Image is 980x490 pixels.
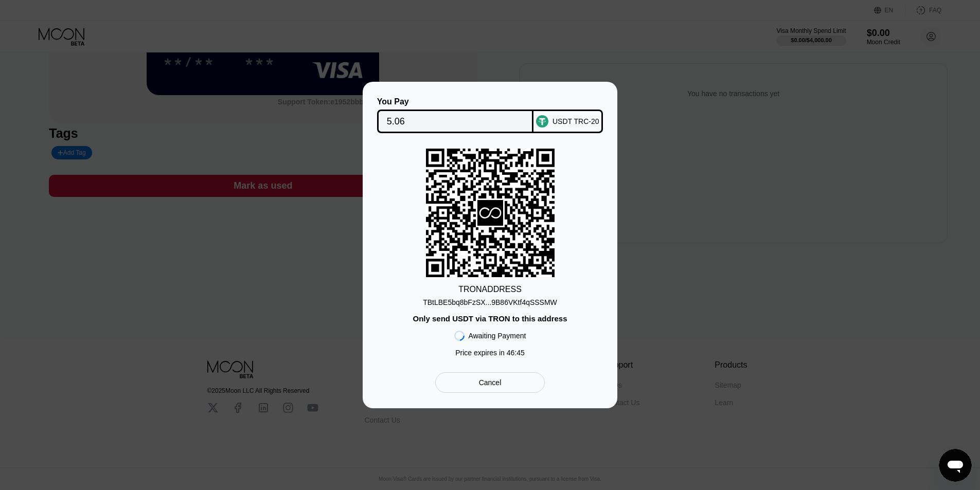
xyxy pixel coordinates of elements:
span: 46 : 45 [507,349,525,357]
div: TBtLBE5bq8bFzSX...9B86VKtf4qSSSMW [423,298,557,306]
div: Only send USDT via TRON to this address [413,314,567,323]
div: You PayUSDT TRC-20 [378,97,602,133]
div: Cancel [435,372,545,393]
div: Cancel [479,378,502,387]
div: Awaiting Payment [469,332,526,340]
div: TBtLBE5bq8bFzSX...9B86VKtf4qSSSMW [423,294,557,306]
iframe: Кнопка запуска окна обмена сообщениями [939,449,972,482]
div: TRON ADDRESS [458,285,522,294]
div: You Pay [377,97,534,106]
div: Price expires in [455,349,525,357]
div: USDT TRC-20 [553,117,599,125]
